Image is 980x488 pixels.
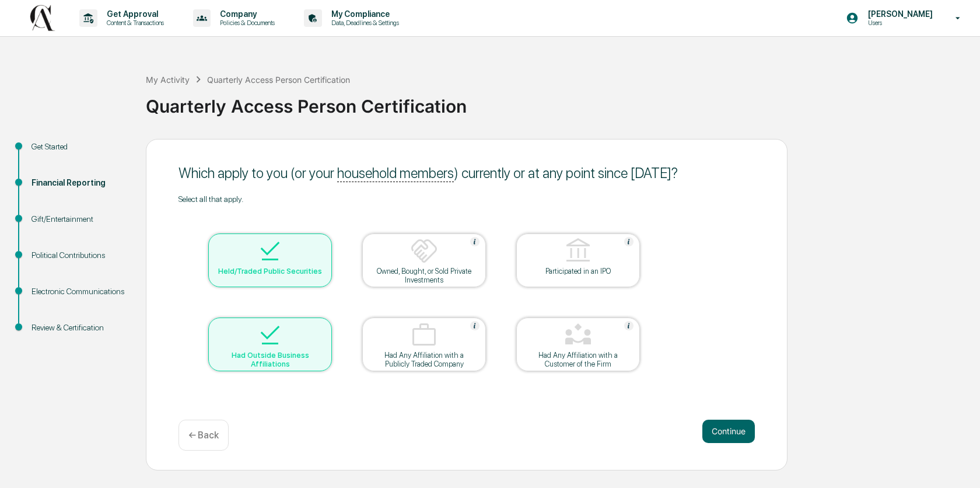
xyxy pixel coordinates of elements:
img: Had Any Affiliation with a Publicly Traded Company [410,321,438,349]
img: Had Outside Business Affiliations [256,321,284,349]
div: Get Started [32,141,127,153]
button: Continue [702,420,755,443]
img: Help [624,321,633,330]
p: Data, Deadlines & Settings [322,19,405,27]
iframe: Open customer support [943,449,974,481]
div: Financial Reporting [32,177,127,189]
p: Company [211,9,281,19]
p: [PERSON_NAME] [859,9,939,19]
p: ← Back [188,430,219,441]
u: household members [337,165,454,182]
div: Political Contributions [32,249,127,262]
div: Electronic Communications [32,285,127,298]
div: Select all that apply. [178,194,755,204]
img: Participated in an IPO [564,237,592,265]
p: Policies & Documents [211,19,281,27]
p: Users [859,19,939,27]
img: logo [28,5,56,31]
div: Gift/Entertainment [32,213,127,225]
div: Quarterly Access Person Certification [146,86,974,117]
div: Which apply to you (or your ) currently or at any point since [DATE] ? [178,165,755,182]
p: Get Approval [97,9,170,19]
img: Help [470,237,480,246]
div: Had Any Affiliation with a Customer of the Firm [526,351,631,368]
img: Owned, Bought, or Sold Private Investments [410,237,438,265]
div: Held/Traded Public Securities [218,267,323,276]
div: Quarterly Access Person Certification [207,75,350,85]
p: My Compliance [322,9,405,19]
p: Content & Transactions [97,19,170,27]
img: Help [470,321,480,330]
img: Help [624,237,633,246]
div: My Activity [146,75,190,85]
div: Had Any Affiliation with a Publicly Traded Company [372,351,477,368]
img: Held/Traded Public Securities [256,237,284,265]
img: Had Any Affiliation with a Customer of the Firm [564,321,592,349]
div: Review & Certification [32,322,127,334]
div: Had Outside Business Affiliations [218,351,323,368]
div: Participated in an IPO [526,267,631,276]
div: Owned, Bought, or Sold Private Investments [372,267,477,284]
